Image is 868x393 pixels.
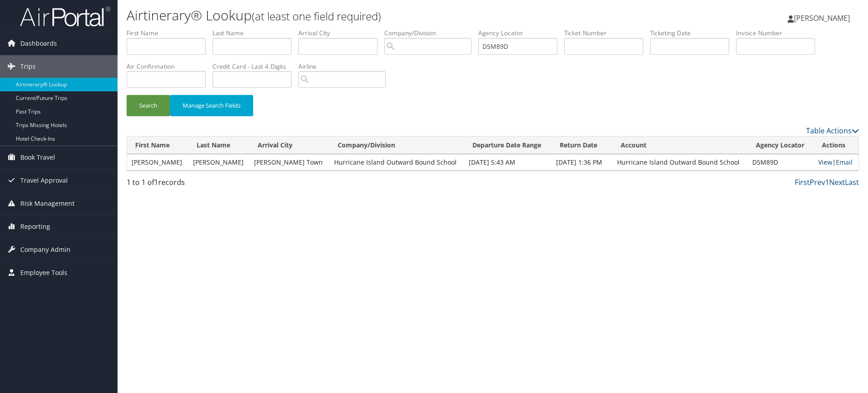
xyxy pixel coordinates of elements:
[564,28,650,38] label: Ticket Number
[613,137,748,154] th: Account: activate to sort column ascending
[20,169,68,192] span: Travel Approval
[650,28,736,38] label: Ticketing Date
[212,62,298,71] label: Credit Card - Last 4 Digits
[20,55,36,78] span: Trips
[20,192,75,215] span: Risk Management
[845,177,859,187] a: Last
[127,62,212,71] label: Air Confirmation
[127,95,170,116] button: Search
[552,154,612,170] td: [DATE] 1:36 PM
[189,154,250,170] td: [PERSON_NAME]
[298,28,384,38] label: Arrival City
[20,6,110,27] img: airportal-logo.png
[806,126,859,136] a: Table Actions
[825,177,829,187] a: 1
[330,137,465,154] th: Company/Division
[836,158,853,166] a: Email
[330,154,465,170] td: Hurricane Island Outward Bound School
[127,154,189,170] td: [PERSON_NAME]
[298,62,392,71] label: Airline
[818,158,832,166] a: View
[795,177,810,187] a: First
[250,137,330,154] th: Arrival City: activate to sort column ascending
[384,28,478,38] label: Company/Division
[814,137,859,154] th: Actions
[20,261,67,284] span: Employee Tools
[127,177,300,192] div: 1 to 1 of records
[810,177,825,187] a: Prev
[127,137,189,154] th: First Name: activate to sort column ascending
[464,137,552,154] th: Departure Date Range: activate to sort column ascending
[212,28,298,38] label: Last Name
[154,177,158,187] span: 1
[189,137,250,154] th: Last Name: activate to sort column ascending
[127,28,212,38] label: First Name
[464,154,552,170] td: [DATE] 5:43 AM
[170,95,253,116] button: Manage Search Fields
[20,146,55,169] span: Book Travel
[829,177,845,187] a: Next
[252,9,381,24] small: (at least one field required)
[127,6,615,25] h1: Airtinerary® Lookup
[552,137,612,154] th: Return Date: activate to sort column ascending
[20,238,71,261] span: Company Admin
[748,137,814,154] th: Agency Locator: activate to sort column ascending
[736,28,822,38] label: Invoice Number
[794,13,850,23] span: [PERSON_NAME]
[613,154,748,170] td: Hurricane Island Outward Bound School
[814,154,859,170] td: |
[748,154,814,170] td: D5M89D
[20,32,57,55] span: Dashboards
[20,215,50,238] span: Reporting
[788,5,859,32] a: [PERSON_NAME]
[478,28,564,38] label: Agency Locator
[250,154,330,170] td: [PERSON_NAME] Town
